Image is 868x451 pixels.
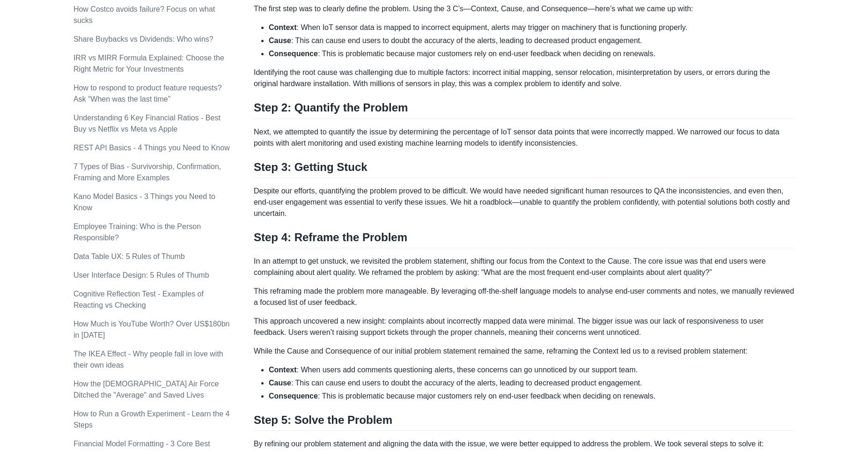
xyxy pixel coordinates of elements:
a: How Costco avoids failure? Focus on what sucks [74,5,215,24]
p: This reframing made the problem more manageable. By leveraging off-the-shelf language models to a... [254,286,794,308]
strong: Consequence [269,392,318,400]
a: Kano Model Basics - 3 Things you Need to Know [74,192,215,212]
a: Understanding 6 Key Financial Ratios - Best Buy vs Netflix vs Meta vs Apple [74,114,221,133]
li: : This can cause end users to doubt the accuracy of the alerts, leading to decreased product enga... [269,377,794,389]
a: How the [DEMOGRAPHIC_DATA] Air Force Ditched the "Average" and Saved Lives [74,380,219,399]
a: How Much is YouTube Worth? Over US$180bn in [DATE] [74,320,230,339]
p: Next, we attempted to quantify the issue by determining the percentage of IoT sensor data points ... [254,126,794,149]
a: Employee Training: Who is the Person Responsible? [74,222,201,242]
li: : This can cause end users to doubt the accuracy of the alerts, leading to decreased product enga... [269,35,794,46]
p: This approach uncovered a new insight: complaints about incorrectly mapped data were minimal. The... [254,316,794,338]
li: : This is problematic because major customers rely on end-user feedback when deciding on renewals. [269,391,794,402]
p: The first step was to clearly define the problem. Using the 3 C’s—Context, Cause, and Consequence... [254,3,794,15]
p: While the Cause and Consequence of our initial problem statement remained the same, reframing the... [254,346,794,357]
strong: Context [269,366,297,374]
a: Data Table UX: 5 Rules of Thumb [74,252,185,260]
h2: Step 3: Getting Stuck [254,160,794,178]
li: : This is problematic because major customers rely on end-user feedback when deciding on renewals. [269,48,794,59]
p: By refining our problem statement and aligning the data with the issue, we were better equipped t... [254,438,794,450]
a: IRR vs MIRR Formula Explained: Choose the Right Metric for Your Investments [74,54,224,73]
li: : When users add comments questioning alerts, these concerns can go unnoticed by our support team. [269,364,794,376]
a: User Interface Design: 5 Rules of Thumb [74,271,209,279]
a: How to respond to product feature requests? Ask “When was the last time” [74,84,222,103]
h2: Step 2: Quantify the Problem [254,101,794,118]
strong: Cause [269,37,291,44]
strong: Context [269,23,297,31]
a: 7 Types of Bias - Survivorship, Confirmation, Framing and More Examples [74,163,221,182]
li: : When IoT sensor data is mapped to incorrect equipment, alerts may trigger on machinery that is ... [269,22,794,33]
h2: Step 4: Reframe the Problem [254,230,794,248]
strong: Consequence [269,50,318,58]
p: In an attempt to get unstuck, we revisited the problem statement, shifting our focus from the Con... [254,256,794,278]
p: Despite our efforts, quantifying the problem proved to be difficult. We would have needed signifi... [254,185,794,219]
a: How to Run a Growth Experiment - Learn the 4 Steps [74,410,230,429]
strong: Cause [269,379,291,387]
h2: Step 5: Solve the Problem [254,413,794,431]
a: The IKEA Effect - Why people fall in love with their own ideas [74,350,223,369]
a: Share Buybacks vs Dividends: Who wins? [74,35,213,43]
a: REST API Basics - 4 Things you Need to Know [74,144,230,152]
p: Identifying the root cause was challenging due to multiple factors: incorrect initial mapping, se... [254,67,794,89]
a: Cognitive Reflection Test - Examples of Reacting vs Checking [74,290,204,309]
